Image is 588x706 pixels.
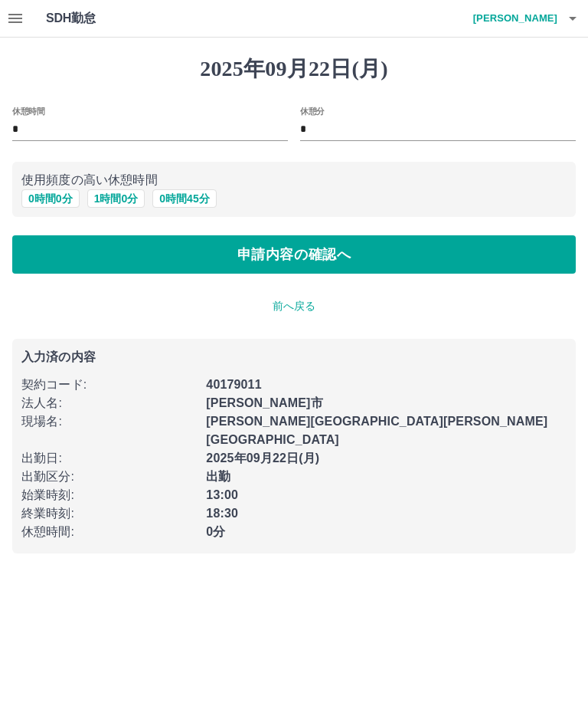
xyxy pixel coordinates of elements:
[12,235,576,274] button: 申請内容の確認へ
[21,412,197,431] p: 現場名 :
[21,171,567,189] p: 使用頻度の高い休憩時間
[12,56,576,82] h1: 2025年09月22日(月)
[21,449,197,468] p: 出勤日 :
[206,470,230,483] b: 出勤
[206,378,261,391] b: 40179011
[21,394,197,412] p: 法人名 :
[21,468,197,486] p: 出勤区分 :
[12,105,44,117] label: 休憩時間
[206,415,547,446] b: [PERSON_NAME][GEOGRAPHIC_DATA][PERSON_NAME][GEOGRAPHIC_DATA]
[21,351,567,363] p: 入力済の内容
[206,396,322,409] b: [PERSON_NAME]市
[206,488,238,501] b: 13:00
[21,486,197,504] p: 始業時刻 :
[21,376,197,394] p: 契約コード :
[21,189,80,208] button: 0時間0分
[152,189,216,208] button: 0時間45分
[87,189,145,208] button: 1時間0分
[300,105,325,117] label: 休憩分
[206,525,225,538] b: 0分
[21,523,197,541] p: 休憩時間 :
[12,298,576,314] p: 前へ戻る
[206,452,319,465] b: 2025年09月22日(月)
[206,507,238,520] b: 18:30
[21,504,197,523] p: 終業時刻 :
